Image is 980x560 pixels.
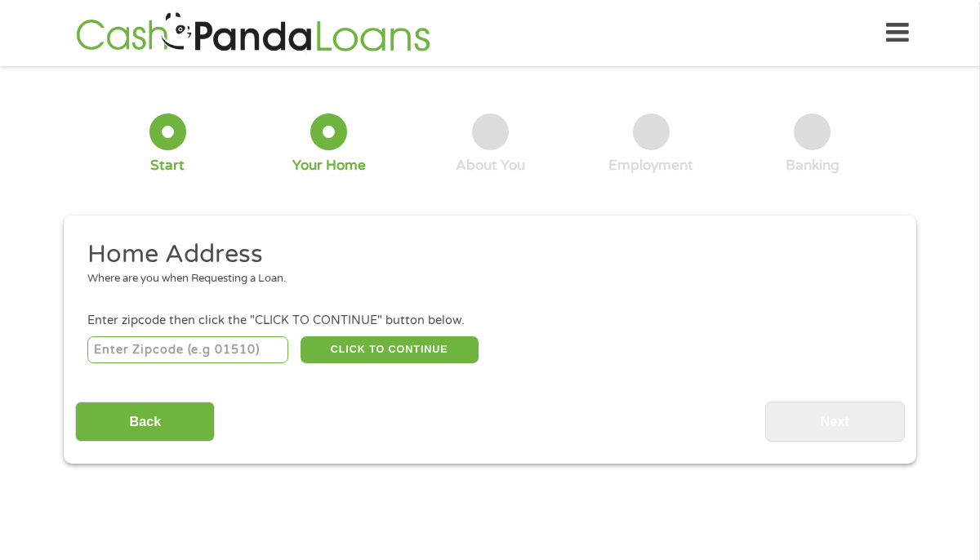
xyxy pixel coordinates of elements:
div: Start [150,157,185,175]
button: CLICK TO CONTINUE [301,336,479,364]
img: GetLoanNow Logo [71,10,435,56]
div: Employment [608,157,693,175]
div: Banking [786,157,840,175]
div: About You [456,157,525,175]
div: Where are you when Requesting a Loan. [87,271,881,287]
div: Your Home [292,157,366,175]
div: Enter zipcode then click the "CLICK TO CONTINUE" button below. [87,312,893,330]
h2: Home Address [87,238,881,271]
input: Back [75,402,215,442]
input: Enter Zipcode (e.g 01510) [87,336,289,364]
input: Next [765,402,905,442]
